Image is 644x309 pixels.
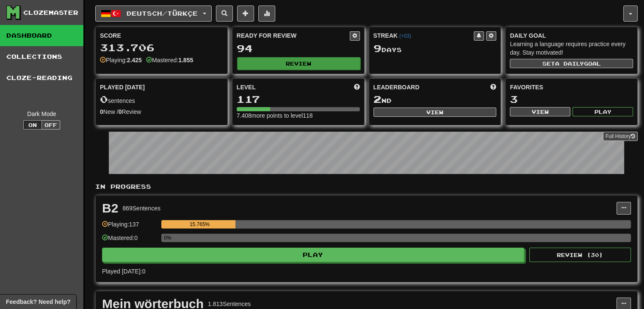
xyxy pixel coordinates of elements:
[237,111,360,120] div: 7.408 more points to level 118
[146,56,193,64] div: Mastered:
[95,182,638,191] p: In Progress
[100,42,223,53] div: 313.706
[23,120,42,130] button: On
[41,120,60,130] button: Off
[100,31,223,40] div: Score
[373,43,497,54] div: Day s
[100,108,223,116] div: New / Review
[127,10,198,17] span: Deutsch / Türkçe
[237,94,360,105] div: 117
[6,110,77,118] div: Dark Mode
[208,300,251,308] div: 1.813 Sentences
[237,83,256,91] span: Level
[373,94,497,105] div: nd
[100,108,103,115] strong: 0
[510,94,633,105] div: 3
[603,132,638,141] a: Full History
[399,33,411,39] a: (+03)
[122,204,160,212] div: 869 Sentences
[102,268,145,275] span: Played [DATE]: 0
[237,57,360,70] button: Review
[178,57,193,63] strong: 1.855
[100,56,142,64] div: Playing:
[100,94,223,105] div: sentences
[510,40,633,57] div: Learning a language requires practice every day. Stay motivated!
[127,57,142,63] strong: 2.425
[95,6,212,22] button: Deutsch/Türkçe
[373,108,497,117] button: View
[237,31,350,40] div: Ready for Review
[510,31,633,40] div: Daily Goal
[102,248,524,262] button: Play
[102,234,157,248] div: Mastered: 0
[555,61,584,66] span: a daily
[216,6,233,22] button: Search sentences
[100,93,108,105] span: 0
[354,83,360,91] span: Score more points to level up
[490,83,496,91] span: This week in points, UTC
[529,248,631,262] button: Review (30)
[164,220,235,229] div: 15.765%
[373,83,420,91] span: Leaderboard
[258,6,275,22] button: More stats
[6,298,70,306] span: Open feedback widget
[510,59,633,68] button: Seta dailygoal
[102,202,118,215] div: B2
[237,6,254,22] button: Add sentence to collection
[373,93,381,105] span: 2
[510,83,633,91] div: Favorites
[572,107,633,116] button: Play
[100,83,145,91] span: Played [DATE]
[237,43,360,54] div: 94
[373,31,474,40] div: Streak
[373,42,381,54] span: 9
[102,220,157,234] div: Playing: 137
[119,108,122,115] strong: 0
[23,8,78,17] div: Clozemaster
[510,107,570,116] button: View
